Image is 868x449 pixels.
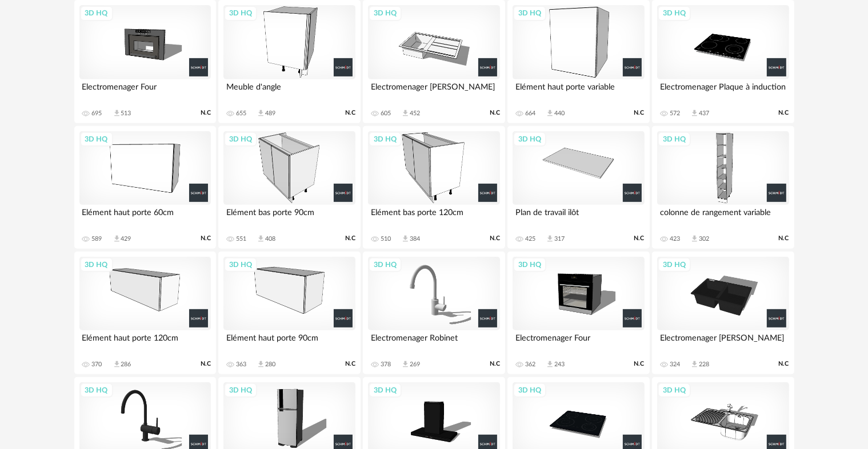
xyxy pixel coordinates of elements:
[657,330,789,353] div: Electromenager [PERSON_NAME]
[513,6,546,21] div: 3D HQ
[513,132,546,147] div: 3D HQ
[525,361,535,369] div: 362
[80,6,113,21] div: 3D HQ
[265,361,275,369] div: 280
[658,257,691,272] div: 3D HQ
[92,361,102,369] div: 370
[74,252,216,375] a: 3D HQ Elément haut porte 120cm 370 Download icon 286 N.C
[410,361,420,369] div: 269
[224,383,257,398] div: 3D HQ
[525,110,535,118] div: 664
[690,360,699,369] span: Download icon
[779,109,789,117] span: N.C
[381,110,391,118] div: 605
[546,360,554,369] span: Download icon
[690,109,699,118] span: Download icon
[513,205,644,228] div: Plan de travail ilôt
[113,360,121,369] span: Download icon
[657,79,789,102] div: Electromenager Plaque à induction
[74,126,216,249] a: 3D HQ Elément haut porte 60cm 589 Download icon 429 N.C
[410,235,420,243] div: 384
[236,235,246,243] div: 551
[401,360,410,369] span: Download icon
[670,361,680,369] div: 324
[92,110,102,118] div: 695
[490,109,500,117] span: N.C
[401,109,410,118] span: Download icon
[368,205,499,228] div: Elément bas porte 120cm
[554,110,565,118] div: 440
[381,361,391,369] div: 378
[345,234,355,242] span: N.C
[369,132,402,147] div: 3D HQ
[345,109,355,117] span: N.C
[381,235,391,243] div: 510
[79,205,211,228] div: Elément haut porte 60cm
[80,257,113,272] div: 3D HQ
[80,383,113,398] div: 3D HQ
[554,361,565,369] div: 243
[257,109,265,118] span: Download icon
[507,126,649,249] a: 3D HQ Plan de travail ilôt 425 Download icon 317 N.C
[699,110,709,118] div: 437
[223,330,355,353] div: Elément haut porte 90cm
[223,79,355,102] div: Meuble d'angle
[224,6,257,21] div: 3D HQ
[513,330,644,353] div: Electromenager Four
[224,132,257,147] div: 3D HQ
[658,383,691,398] div: 3D HQ
[657,205,789,228] div: colonne de rangement variable
[265,235,275,243] div: 408
[121,110,131,118] div: 513
[401,234,410,243] span: Download icon
[699,235,709,243] div: 302
[79,330,211,353] div: Elément haut porte 120cm
[363,252,505,375] a: 3D HQ Electromenager Robinet 378 Download icon 269 N.C
[79,79,211,102] div: Electromenager Four
[218,126,360,249] a: 3D HQ Elément bas porte 90cm 551 Download icon 408 N.C
[513,79,644,102] div: Elément haut porte variable
[201,234,211,242] span: N.C
[345,360,355,368] span: N.C
[699,361,709,369] div: 228
[369,257,402,272] div: 3D HQ
[490,234,500,242] span: N.C
[490,360,500,368] span: N.C
[121,235,131,243] div: 429
[80,132,113,147] div: 3D HQ
[652,252,794,375] a: 3D HQ Electromenager [PERSON_NAME] 324 Download icon 228 N.C
[224,257,257,272] div: 3D HQ
[363,126,505,249] a: 3D HQ Elément bas porte 120cm 510 Download icon 384 N.C
[634,360,645,368] span: N.C
[201,109,211,117] span: N.C
[554,235,565,243] div: 317
[525,235,535,243] div: 425
[634,234,645,242] span: N.C
[236,110,246,118] div: 655
[368,330,499,353] div: Electromenager Robinet
[546,109,554,118] span: Download icon
[265,110,275,118] div: 489
[513,257,546,272] div: 3D HQ
[513,383,546,398] div: 3D HQ
[507,252,649,375] a: 3D HQ Electromenager Four 362 Download icon 243 N.C
[690,234,699,243] span: Download icon
[368,79,499,102] div: Electromenager [PERSON_NAME]
[257,360,265,369] span: Download icon
[113,234,121,243] span: Download icon
[658,132,691,147] div: 3D HQ
[92,235,102,243] div: 589
[670,235,680,243] div: 423
[201,360,211,368] span: N.C
[223,205,355,228] div: Elément bas porte 90cm
[546,234,554,243] span: Download icon
[257,234,265,243] span: Download icon
[236,361,246,369] div: 363
[779,360,789,368] span: N.C
[121,361,131,369] div: 286
[218,252,360,375] a: 3D HQ Elément haut porte 90cm 363 Download icon 280 N.C
[410,110,420,118] div: 452
[634,109,645,117] span: N.C
[779,234,789,242] span: N.C
[652,126,794,249] a: 3D HQ colonne de rangement variable 423 Download icon 302 N.C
